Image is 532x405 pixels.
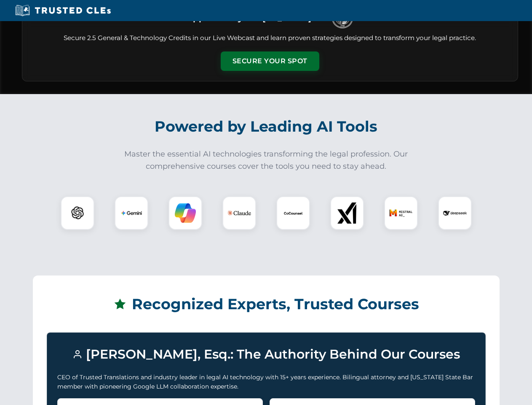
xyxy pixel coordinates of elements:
[175,202,196,224] img: Copilot Logo
[283,202,304,224] img: CoCounsel Logo
[33,112,500,141] h2: Powered by Leading AI Tools
[13,4,113,17] img: Trusted CLEs
[121,202,142,224] img: Gemini Logo
[32,33,508,43] p: Secure 2.5 General & Technology Credits in our Live Webcast and learn proven strategies designed ...
[443,201,467,225] img: DeepSeek Logo
[389,201,413,225] img: Mistral AI Logo
[330,196,364,230] div: xAI
[47,289,486,319] h2: Recognized Experts, Trusted Courses
[119,148,414,173] p: Master the essential AI technologies transforming the legal profession. Our comprehensive courses...
[65,201,90,225] img: ChatGPT Logo
[168,196,202,230] div: Copilot
[57,373,475,391] p: CEO of Trusted Translations and industry leader in legal AI technology with 15+ years experience....
[61,196,94,230] div: ChatGPT
[221,51,319,71] button: Secure Your Spot
[438,196,472,230] div: DeepSeek
[222,196,256,230] div: Claude
[227,201,251,225] img: Claude Logo
[115,196,148,230] div: Gemini
[337,202,358,224] img: xAI Logo
[57,343,475,366] h3: [PERSON_NAME], Esq.: The Authority Behind Our Courses
[384,196,418,230] div: Mistral AI
[276,196,310,230] div: CoCounsel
